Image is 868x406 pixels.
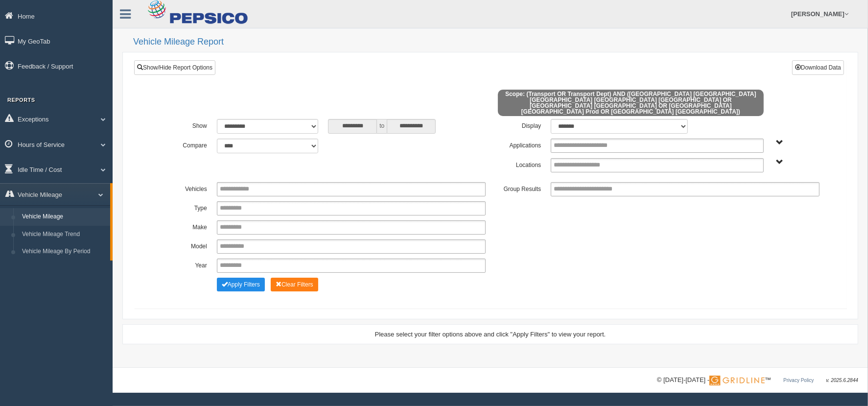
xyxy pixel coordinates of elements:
label: Compare [156,139,212,150]
label: Type [156,201,212,213]
a: Vehicle Mileage By Period [18,243,110,261]
a: Vehicle Mileage Trend [18,226,110,243]
div: Please select your filter options above and click "Apply Filters" to view your report. [131,330,849,339]
label: Show [156,119,212,131]
button: Change Filter Options [271,278,318,291]
a: Vehicle Mileage [18,208,110,226]
label: Make [156,220,212,232]
label: Group Results [491,182,546,194]
img: Gridline [709,376,765,385]
h2: Vehicle Mileage Report [133,37,858,47]
label: Applications [491,139,546,150]
a: Show/Hide Report Options [134,60,215,75]
label: Display [491,119,546,131]
label: Vehicles [156,182,212,194]
a: Privacy Policy [783,378,814,383]
label: Year [156,259,212,270]
button: Download Data [792,60,844,75]
div: © [DATE]-[DATE] - ™ [657,375,858,385]
label: Locations [491,158,546,170]
button: Change Filter Options [217,278,265,291]
label: Model [156,239,212,251]
span: Scope: (Transport OR Transport Dept) AND ([GEOGRAPHIC_DATA] [GEOGRAPHIC_DATA] [GEOGRAPHIC_DATA] [... [498,90,764,116]
span: to [377,119,387,134]
span: v. 2025.6.2844 [826,378,858,383]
